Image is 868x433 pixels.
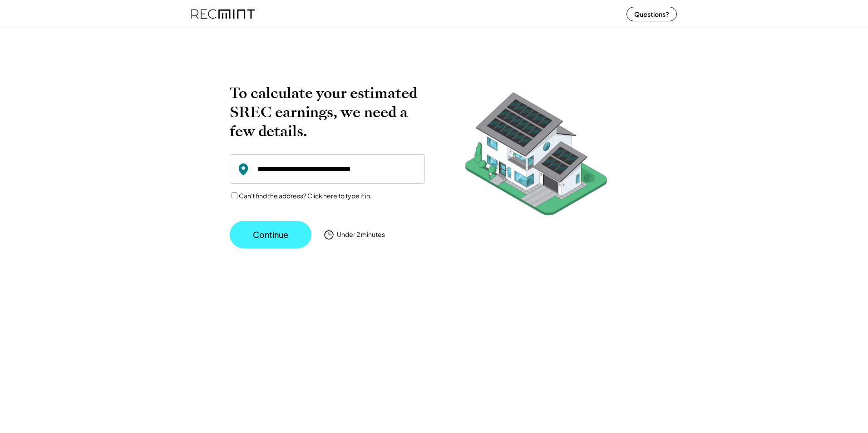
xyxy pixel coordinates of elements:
[626,7,677,21] button: Questions?
[239,192,372,200] label: Can't find the address? Click here to type it in.
[230,84,425,141] h2: To calculate your estimated SREC earnings, we need a few details.
[230,221,311,248] button: Continue
[448,84,625,229] img: RecMintArtboard%207.png
[337,230,385,239] div: Under 2 minutes
[191,2,255,26] img: recmint-logotype%403x%20%281%29.jpeg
